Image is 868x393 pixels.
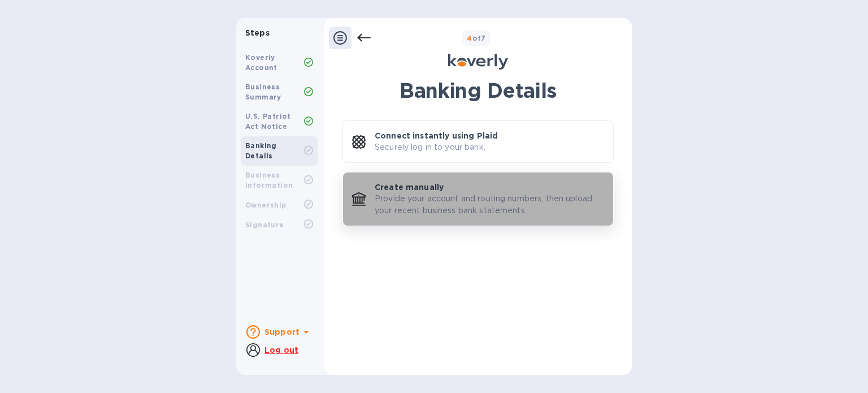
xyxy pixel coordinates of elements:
[375,182,444,193] p: Create manually
[245,112,291,131] b: U.S. Patriot Act Notice
[245,221,284,229] b: Signature
[245,141,277,160] b: Banking Details
[467,34,486,42] b: of 7
[375,193,604,217] p: Provide your account and routing numbers, then upload your recent business bank statements.
[245,201,287,209] b: Ownership
[245,171,293,189] b: Business Information
[264,346,298,355] u: Log out
[264,327,300,336] b: Support
[342,172,614,226] button: Create manuallyProvide your account and routing numbers, then upload your recent business bank st...
[342,120,614,163] button: Connect instantly using PlaidSecurely log in to your bank.
[245,53,277,72] b: Koverly Account
[245,83,281,101] b: Business Summary
[245,28,270,37] b: Steps
[467,34,472,42] span: 4
[342,79,614,102] h1: Banking Details
[375,141,485,153] p: Securely log in to your bank.
[375,130,498,141] p: Connect instantly using Plaid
